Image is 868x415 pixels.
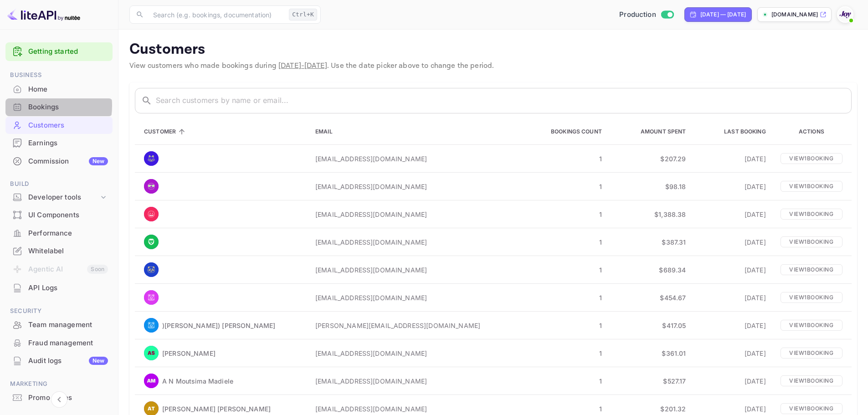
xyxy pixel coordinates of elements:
div: Developer tools [28,192,99,203]
p: View 1 booking [781,153,842,164]
p: View 1 booking [781,375,842,386]
div: Whitelabel [28,246,108,256]
a: CommissionNew [5,153,113,169]
div: CommissionNew [5,153,113,170]
p: [EMAIL_ADDRESS][DOMAIN_NAME] [315,348,511,358]
div: Home [5,81,113,98]
a: Team management [5,316,113,333]
p: 1 [526,265,602,275]
p: A N Moutsima Madiele [162,376,233,386]
p: [DATE] [700,321,765,330]
p: [EMAIL_ADDRESS][DOMAIN_NAME] [315,182,511,191]
p: [DATE] [700,404,765,414]
p: View 1 booking [781,403,842,414]
p: [EMAIL_ADDRESS][DOMAIN_NAME] [315,265,511,275]
p: [DATE] [700,182,765,191]
div: API Logs [5,279,113,297]
input: Search customers by name or email... [156,88,852,113]
p: 1 [526,376,602,386]
p: 1 [526,404,602,414]
img: A N Moutsima Madiele [144,374,159,388]
a: Earnings [5,134,113,151]
p: [EMAIL_ADDRESS][DOMAIN_NAME] [315,293,511,302]
div: UI Components [5,206,113,224]
p: $454.67 [616,293,686,302]
p: $387.31 [616,237,686,247]
div: Performance [28,228,108,239]
span: Email [315,126,344,137]
p: View 1 booking [781,264,842,275]
div: Customers [28,120,108,131]
div: Team management [5,316,113,334]
span: Last Booking [712,126,766,137]
div: Bookings [28,102,108,113]
p: 1 [526,154,602,164]
a: API Logs [5,279,113,296]
p: [DATE] [700,376,765,386]
a: Bookings [5,98,113,115]
span: Production [619,10,656,20]
div: Home [28,84,108,95]
a: Performance [5,225,113,241]
p: View 1 booking [781,320,842,331]
p: View 1 booking [781,292,842,303]
p: 1 [526,348,602,358]
span: Customer [144,126,188,137]
p: [PERSON_NAME] [162,348,216,358]
p: $689.34 [616,265,686,275]
p: $527.17 [616,376,686,386]
a: Promo codes [5,389,113,406]
a: Home [5,81,113,97]
img: )darryl) Dayo Sulekoiki [144,318,159,333]
p: 1 [526,237,602,247]
p: [DATE] [700,293,765,302]
p: $417.05 [616,321,686,330]
span: Marketing [5,379,113,389]
div: Bookings [5,98,113,116]
p: [PERSON_NAME] [PERSON_NAME] [162,404,271,414]
p: 1 [526,210,602,219]
div: API Logs [28,283,108,293]
th: Actions [773,119,852,145]
div: Audit logs [28,356,108,366]
div: Ctrl+K [289,9,317,20]
a: UI Components [5,206,113,223]
img: With Joy [838,7,853,22]
div: Promo codes [5,389,113,407]
a: Getting started [28,46,108,57]
div: Promo codes [28,393,108,403]
p: [DATE] [700,154,765,164]
div: Earnings [5,134,113,152]
p: )[PERSON_NAME]) [PERSON_NAME] [162,321,275,330]
img: A C Sheldrake [144,346,159,360]
p: $201.32 [616,404,686,414]
p: [EMAIL_ADDRESS][DOMAIN_NAME] [315,154,511,164]
span: Bookings Count [539,126,602,137]
p: $207.29 [616,154,686,164]
p: $361.01 [616,348,686,358]
a: Whitelabel [5,242,113,259]
p: 1 [526,321,602,330]
a: Audit logsNew [5,352,113,369]
p: $1,388.38 [616,210,686,219]
div: Getting started [5,42,113,61]
div: Fraud management [5,334,113,352]
a: Customers [5,117,113,133]
div: Earnings [28,138,108,149]
p: View 1 booking [781,209,842,220]
div: Audit logsNew [5,352,113,370]
p: [DATE] [700,210,765,219]
div: Whitelabel [5,242,113,260]
p: View 1 booking [781,236,842,247]
div: Team management [28,320,108,330]
p: [PERSON_NAME][EMAIL_ADDRESS][DOMAIN_NAME] [315,321,511,330]
p: $98.18 [616,182,686,191]
p: [DOMAIN_NAME] [771,10,818,19]
div: Customers [5,117,113,134]
div: Developer tools [5,190,113,205]
a: Fraud management [5,334,113,351]
div: UI Components [28,210,108,220]
p: View 1 booking [781,181,842,192]
p: [EMAIL_ADDRESS][DOMAIN_NAME] [315,237,511,247]
div: Performance [5,225,113,242]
